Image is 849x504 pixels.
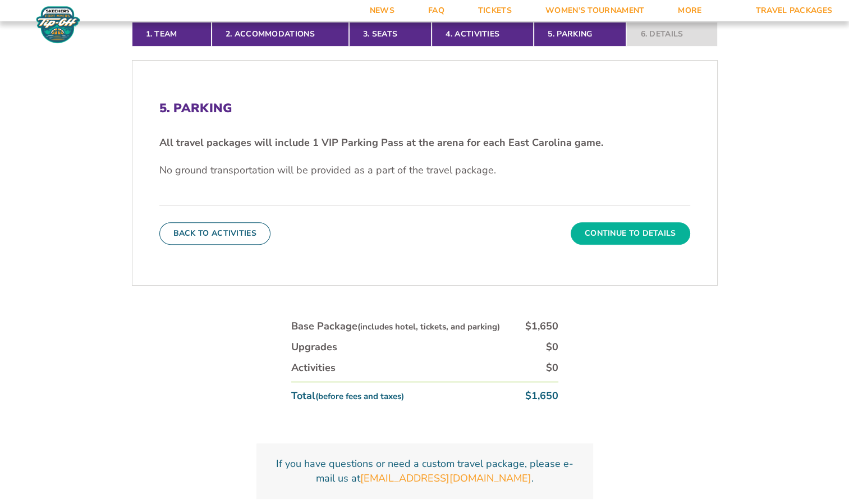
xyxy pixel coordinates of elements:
[525,319,558,333] div: $1,650
[212,22,349,47] a: 2. Accommodations
[349,22,432,47] a: 3. Seats
[291,340,337,354] div: Upgrades
[315,391,404,402] small: (before fees and taxes)
[525,389,558,403] div: $1,650
[132,22,212,47] a: 1. Team
[159,222,270,245] button: Back To Activities
[270,457,580,485] p: If you have questions or need a custom travel package, please e-mail us at .
[546,361,558,375] div: $0
[159,136,603,149] strong: All travel packages will include 1 VIP Parking Pass at the arena for each East Carolina game.
[291,361,336,375] div: Activities
[571,222,690,245] button: Continue To Details
[432,22,534,47] a: 4. Activities
[159,163,690,177] p: No ground transportation will be provided as a part of the travel package.
[291,319,500,333] div: Base Package
[546,340,558,354] div: $0
[291,389,404,403] div: Total
[34,6,82,44] img: Fort Myers Tip-Off
[360,471,531,485] a: [EMAIL_ADDRESS][DOMAIN_NAME]
[357,321,500,332] small: (includes hotel, tickets, and parking)
[159,101,690,116] h2: 5. Parking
